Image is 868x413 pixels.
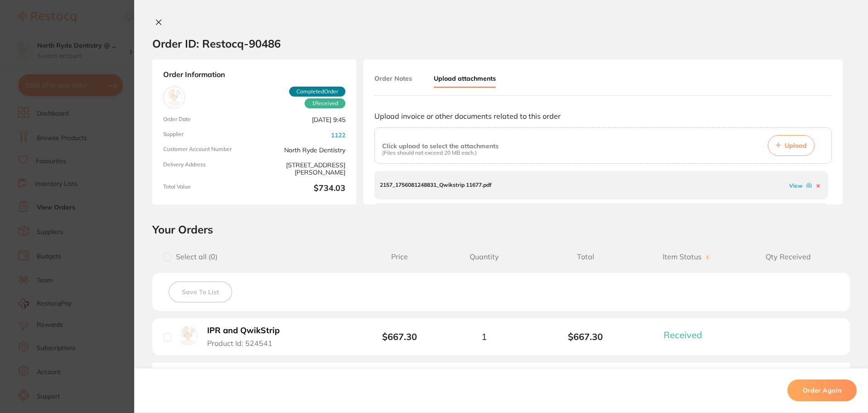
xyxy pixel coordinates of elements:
[382,142,499,150] p: Click upload to select the attachments
[535,331,636,342] b: $667.30
[374,70,412,87] button: Order Notes
[366,253,433,261] span: Price
[207,339,272,347] span: Product Id: 524541
[382,331,417,342] b: $667.30
[152,37,281,50] h2: Order ID: Restocq- 90486
[305,98,345,108] span: Received
[258,184,345,194] b: $734.03
[768,135,815,156] button: Upload
[289,87,345,97] span: Completed Order
[737,253,839,261] span: Qty Received
[535,253,636,261] span: Total
[785,141,807,150] span: Upload
[789,182,803,189] a: View
[163,146,251,154] span: Customer Account Number
[331,131,345,139] a: 1122
[258,146,345,154] span: North Ryde Dentistry
[661,329,713,340] button: Received
[433,253,535,261] span: Quantity
[178,326,198,345] img: IPR and QwikStrip
[258,161,345,176] span: [STREET_ADDRESS][PERSON_NAME]
[664,329,702,340] span: Received
[434,70,496,88] button: Upload attachments
[374,112,832,120] p: Upload invoice or other documents related to this order
[163,161,251,176] span: Delivery Address
[171,253,218,261] span: Select all ( 0 )
[169,282,232,302] button: Save To List
[636,253,738,261] span: Item Status
[207,326,280,335] b: IPR and QwikStrip
[152,223,850,236] h2: Your Orders
[163,184,251,194] span: Total Value
[787,380,857,402] button: Order Again
[204,326,292,348] button: IPR and QwikStrip Product Id: 524541
[165,89,183,106] img: 1122
[481,331,487,342] span: 1
[163,131,251,139] span: Supplier
[258,116,345,124] span: [DATE] 9:45
[382,150,499,156] p: (Files should not exceed 20 MB each.)
[380,182,491,188] p: 2157_1756081248831_Qwikstrip 11677.pdf
[163,70,345,79] strong: Order Information
[163,116,251,124] span: Order Date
